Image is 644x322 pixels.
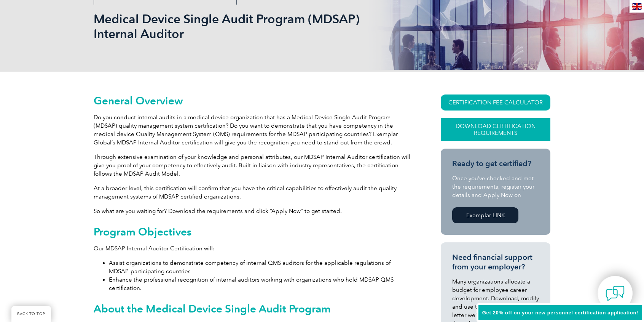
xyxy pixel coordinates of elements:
[94,226,413,238] h2: Program Objectives
[94,113,413,147] p: Do you conduct internal audits in a medical device organization that has a Medical Device Single ...
[94,11,386,41] h1: Medical Device Single Audit Program (MDSAP) Internal Auditor
[94,303,413,315] h2: About the Medical Device Single Audit Program
[452,159,539,168] h3: Ready to get certified?
[452,207,518,223] a: Exemplar LINK
[109,276,413,292] li: Enhance the professional recognition of internal auditors working with organizations who hold MDS...
[482,310,638,316] span: Get 20% off on your new personnel certification application!
[94,153,413,178] p: Through extensive examination of your knowledge and personal attributes, our MDSAP Internal Audit...
[441,95,550,111] a: CERTIFICATION FEE CALCULATOR
[441,118,550,141] a: Download Certification Requirements
[94,184,413,201] p: At a broader level, this certification will confirm that you have the critical capabilities to ef...
[452,174,539,199] p: Once you’ve checked and met the requirements, register your details and Apply Now on
[11,306,51,322] a: BACK TO TOP
[109,259,413,276] li: Assist organizations to demonstrate competency of internal QMS auditors for the applicable regula...
[606,284,625,303] img: contact-chat.png
[94,95,413,107] h2: General Overview
[94,244,413,253] p: Our MDSAP Internal Auditor Certification will:
[452,253,539,272] h3: Need financial support from your employer?
[632,3,642,10] img: en
[94,207,413,215] p: So what are you waiting for? Download the requirements and click “Apply Now” to get started.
